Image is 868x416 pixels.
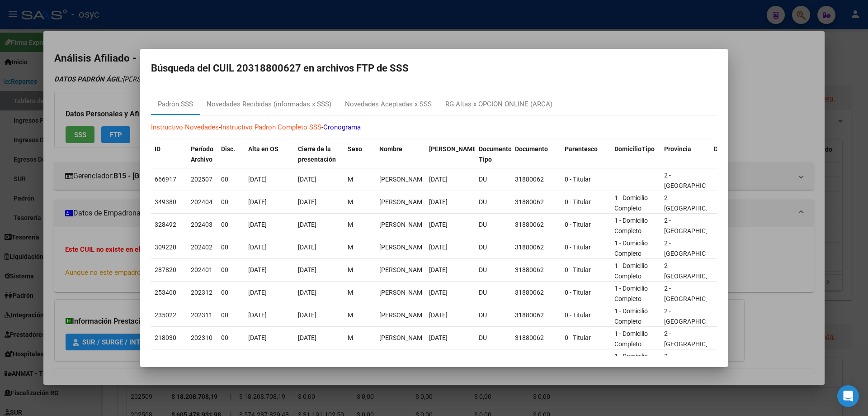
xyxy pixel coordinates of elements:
div: 00 [221,310,241,320]
span: Documento [515,145,548,153]
span: [DATE] [429,221,448,228]
span: 0 - Titular [565,221,591,228]
span: [DATE] [429,334,448,341]
div: 31880062 [515,174,557,185]
a: Cronograma [323,123,361,131]
span: M [348,311,353,319]
span: 0 - Titular [565,289,591,296]
div: 00 [221,287,241,298]
div: DU [479,197,508,207]
h2: Búsqueda del CUIL 20318800627 en archivos FTP de SSS [151,60,717,77]
span: 202311 [191,311,212,319]
div: 31880062 [515,265,557,275]
div: 31880062 [515,355,557,366]
span: [DATE] [298,244,316,251]
span: [DATE] [429,289,448,296]
span: 2 - [GEOGRAPHIC_DATA] [664,239,725,257]
span: Cierre de la presentación [298,145,336,163]
datatable-header-cell: Fecha Nac. [425,139,475,169]
span: [DATE] [298,198,316,206]
span: [DATE] [248,289,267,296]
span: 2 - [GEOGRAPHIC_DATA] [664,172,725,189]
span: 1 - Domicilio Completo [614,262,648,280]
a: Instructivo Novedades [151,123,219,131]
span: [DATE] [298,221,316,228]
a: Instructivo Padron Completo SSS [221,123,321,131]
datatable-header-cell: ID [151,139,187,169]
span: M [348,221,353,228]
span: [DATE] [429,266,448,273]
span: 1 - Domicilio Completo [614,194,648,212]
span: 253400 [155,289,176,296]
span: [DATE] [298,176,316,183]
span: M [348,289,353,296]
datatable-header-cell: Cierre de la presentación [294,139,344,169]
span: GONZALEZ JORGE RAUL [379,244,428,251]
span: M [348,198,353,206]
span: GONZALEZ JORGE RAUL [379,176,428,183]
span: M [348,176,353,183]
div: 00 [221,355,241,366]
span: 2 - [GEOGRAPHIC_DATA] [664,262,725,280]
span: 2 - [GEOGRAPHIC_DATA] [664,307,725,325]
span: 2 - [GEOGRAPHIC_DATA] [664,285,725,302]
span: [DATE] [429,176,448,183]
span: [DATE] [298,289,316,296]
span: 0 - Titular [565,176,591,183]
div: DU [479,265,508,275]
span: [DATE] [248,221,267,228]
div: 00 [221,174,241,185]
span: 2 - [GEOGRAPHIC_DATA] [664,330,725,348]
div: 31880062 [515,310,557,320]
datatable-header-cell: Nombre [376,139,425,169]
span: [DATE] [298,266,316,273]
span: [DATE] [248,198,267,206]
div: DU [479,333,508,343]
datatable-header-cell: Sexo [344,139,376,169]
span: [DATE] [248,311,267,319]
span: 1 - Domicilio Completo [614,217,648,234]
span: 287820 [155,266,176,273]
datatable-header-cell: Período Archivo [187,139,217,169]
span: [DATE] [298,334,316,341]
span: Provincia [664,145,691,153]
datatable-header-cell: Provincia [660,139,710,169]
div: DU [479,287,508,298]
span: 328492 [155,221,176,228]
span: 202402 [191,244,212,251]
span: GONZALEZ JORGE RAUL [379,334,428,341]
span: Alta en OS [248,145,278,153]
span: 2 - [GEOGRAPHIC_DATA] [664,217,725,234]
span: Parentesco [565,145,598,153]
span: 218030 [155,334,176,341]
span: Documento Tipo [479,145,512,163]
p: - - [151,122,717,133]
div: Padrón SSS [158,99,193,110]
span: 202401 [191,266,212,273]
span: Sexo [348,145,362,153]
span: 235022 [155,311,176,319]
span: GONZALEZ JORGE RAUL [379,311,428,319]
div: DU [479,355,508,366]
span: ID [155,145,160,153]
span: Período Archivo [191,145,213,163]
span: 2 - [GEOGRAPHIC_DATA] [664,194,725,212]
div: 31880062 [515,333,557,343]
datatable-header-cell: Parentesco [561,139,611,169]
span: M [348,244,353,251]
span: M [348,266,353,273]
div: Novedades Aceptadas x SSS [345,99,432,110]
span: 202403 [191,221,212,228]
span: GONZALEZ JORGE RAUL [379,266,428,273]
span: 202310 [191,334,212,341]
div: 00 [221,242,241,253]
div: 00 [221,197,241,207]
datatable-header-cell: Documento [511,139,561,169]
span: 0 - Titular [565,198,591,206]
div: 00 [221,333,241,343]
div: 00 [221,265,241,275]
span: [DATE] [429,198,448,206]
span: [DATE] [248,244,267,251]
span: [PERSON_NAME]. [429,145,480,153]
div: 31880062 [515,242,557,253]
